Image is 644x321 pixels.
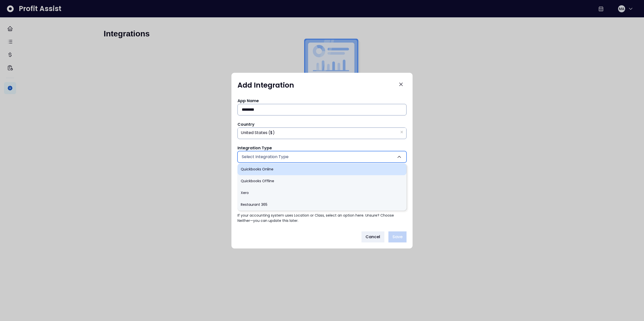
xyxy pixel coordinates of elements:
button: Save [388,231,407,242]
p: If your accounting system uses Location or Class, select an option here. Unsure? Choose Neither—y... [237,213,407,223]
button: Cancel [361,231,384,242]
button: Close [395,79,407,90]
span: Save [392,234,403,240]
button: Clear [400,130,403,135]
li: Restaurant 365 [237,199,407,211]
h1: Add Integration [237,81,294,90]
span: Integration Type [237,145,272,151]
span: Country [237,121,255,127]
span: United States ($) [241,127,275,139]
li: Xero [237,187,407,199]
svg: close [400,131,403,134]
span: Select Integration Type [242,154,289,160]
li: Quickbooks Online [237,163,407,175]
li: Quickbooks Offline [237,175,407,187]
span: App Name [237,98,259,104]
span: Cancel [366,234,380,240]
